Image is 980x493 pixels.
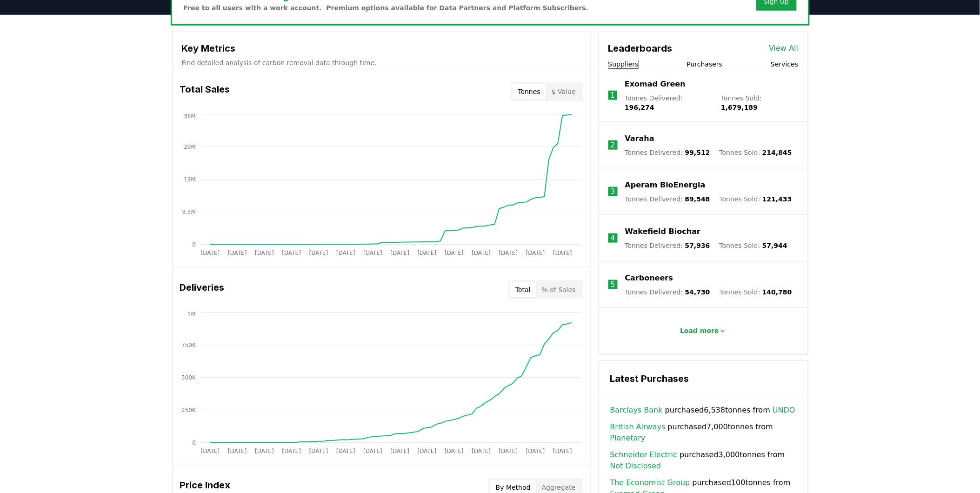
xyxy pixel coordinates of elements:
[200,448,220,455] tspan: [DATE]
[472,250,491,257] tspan: [DATE]
[445,250,464,257] tspan: [DATE]
[610,461,661,472] a: Not Disclosed
[472,448,491,455] tspan: [DATE]
[625,241,710,250] p: Tonnes Delivered :
[536,282,581,297] button: % of Sales
[625,194,710,204] p: Tonnes Delivered :
[499,250,518,257] tspan: [DATE]
[608,60,639,69] button: Suppliers
[192,241,196,248] tspan: 0
[608,41,673,55] h3: Leaderboards
[526,250,545,257] tspan: [DATE]
[182,209,195,215] tspan: 9.5M
[510,282,536,297] button: Total
[180,82,230,101] h3: Total Sales
[762,288,792,296] span: 140,780
[417,448,436,455] tspan: [DATE]
[255,250,274,257] tspan: [DATE]
[721,93,798,112] p: Tonnes Sold :
[611,233,615,244] p: 4
[282,448,301,455] tspan: [DATE]
[720,148,792,157] p: Tonnes Sold :
[680,326,719,336] p: Load more
[673,322,734,340] button: Load more
[390,448,409,455] tspan: [DATE]
[255,448,274,455] tspan: [DATE]
[685,242,710,249] span: 57,936
[184,3,589,13] p: Free to all users with a work account. Premium options available for Data Partners and Platform S...
[610,433,646,444] a: Planetary
[445,448,464,455] tspan: [DATE]
[720,287,792,297] p: Tonnes Sold :
[499,448,518,455] tspan: [DATE]
[417,250,436,257] tspan: [DATE]
[553,448,572,455] tspan: [DATE]
[625,226,700,237] a: Wakefield Biochar
[762,149,792,156] span: 214,845
[546,84,581,99] button: $ Value
[192,440,196,446] tspan: 0
[720,241,787,250] p: Tonnes Sold :
[184,176,196,183] tspan: 19M
[526,448,545,455] tspan: [DATE]
[180,280,225,299] h3: Deliveries
[336,250,355,257] tspan: [DATE]
[685,288,710,296] span: 54,730
[625,148,710,157] p: Tonnes Delivered :
[227,448,247,455] tspan: [DATE]
[625,287,710,297] p: Tonnes Delivered :
[610,405,795,416] span: purchased 6,538 tonnes from
[721,104,758,111] span: 1,679,189
[182,58,581,67] p: Find detailed analysis of carbon removal data through time.
[200,250,220,257] tspan: [DATE]
[610,422,797,444] span: purchased 7,000 tonnes from
[625,104,654,111] span: 196,274
[771,60,798,69] button: Services
[610,450,797,472] span: purchased 3,000 tonnes from
[625,133,654,144] a: Varaha
[181,374,196,381] tspan: 500K
[625,93,712,112] p: Tonnes Delivered :
[610,422,666,433] a: British Airways
[187,311,196,318] tspan: 1M
[184,144,196,150] tspan: 29M
[553,250,572,257] tspan: [DATE]
[720,194,792,204] p: Tonnes Sold :
[625,180,706,191] a: Aperam BioEnergia
[611,140,615,151] p: 2
[184,113,196,120] tspan: 38M
[611,186,615,197] p: 3
[625,79,686,90] a: Exomad Green
[687,60,723,69] button: Purchasers
[336,448,355,455] tspan: [DATE]
[363,448,382,455] tspan: [DATE]
[309,448,328,455] tspan: [DATE]
[390,250,409,257] tspan: [DATE]
[610,90,615,101] p: 1
[182,41,581,55] h3: Key Metrics
[282,250,301,257] tspan: [DATE]
[309,250,328,257] tspan: [DATE]
[625,273,673,284] a: Carboneers
[227,250,247,257] tspan: [DATE]
[610,372,797,386] h3: Latest Purchases
[610,450,677,461] a: Schneider Electric
[181,342,196,348] tspan: 750K
[610,405,663,416] a: Barclays Bank
[363,250,382,257] tspan: [DATE]
[685,195,710,203] span: 89,548
[610,478,690,489] a: The Economist Group
[762,195,792,203] span: 121,433
[685,149,710,156] span: 99,512
[769,43,799,54] a: View All
[611,279,615,290] p: 5
[181,407,196,413] tspan: 250K
[773,405,795,416] a: UNDO
[762,242,787,249] span: 57,944
[513,84,546,99] button: Tonnes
